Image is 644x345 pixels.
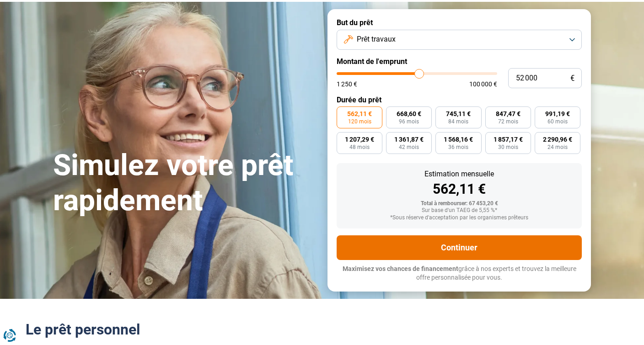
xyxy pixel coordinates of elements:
[344,170,574,178] div: Estimation mensuelle
[399,144,419,150] span: 42 mois
[337,30,582,50] button: Prêt travaux
[547,144,568,150] span: 24 mois
[545,111,570,117] span: 991,19 €
[570,74,574,82] span: €
[26,321,618,338] h2: Le prêt personnel
[397,111,421,117] span: 668,60 €
[399,119,419,124] span: 96 mois
[444,136,473,143] span: 1 568,16 €
[53,148,317,218] h1: Simulez votre prêt rapidement
[357,34,396,44] span: Prêt travaux
[344,182,574,196] div: 562,11 €
[469,81,497,87] span: 100 000 €
[344,215,574,221] div: *Sous réserve d'acceptation par les organismes prêteurs
[547,119,568,124] span: 60 mois
[337,81,357,87] span: 1 250 €
[344,201,574,207] div: Total à rembourser: 67 453,20 €
[337,57,582,66] label: Montant de l'emprunt
[347,111,372,117] span: 562,11 €
[496,111,521,117] span: 847,47 €
[348,119,371,124] span: 120 mois
[448,144,468,150] span: 36 mois
[337,265,582,282] p: grâce à nos experts et trouvez la meilleure offre personnalisée pour vous.
[344,207,574,214] div: Sur base d'un TAEG de 5,55 %*
[494,136,523,143] span: 1 857,17 €
[394,136,424,143] span: 1 361,87 €
[498,144,518,150] span: 30 mois
[337,18,582,27] label: But du prêt
[448,119,468,124] span: 84 mois
[446,111,471,117] span: 745,11 €
[543,136,572,143] span: 2 290,96 €
[349,144,370,150] span: 48 mois
[343,265,458,272] span: Maximisez vos chances de financement
[498,119,518,124] span: 72 mois
[337,235,582,260] button: Continuer
[345,136,374,143] span: 1 207,29 €
[337,96,582,104] label: Durée du prêt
